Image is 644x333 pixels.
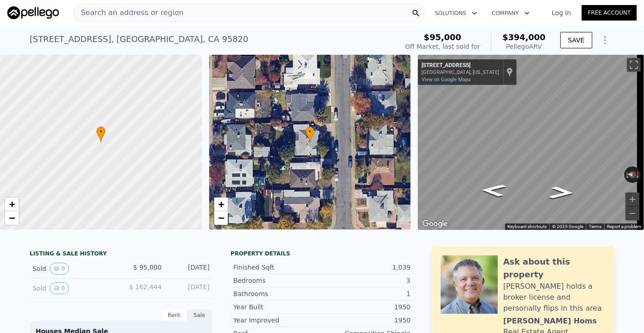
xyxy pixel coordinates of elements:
button: Keyboard shortcuts [507,224,547,230]
div: Rent [161,309,187,321]
div: 1,039 [322,263,411,272]
a: Zoom out [214,211,228,225]
div: 1 [322,289,411,298]
a: Zoom in [214,198,228,211]
div: [STREET_ADDRESS] , [GEOGRAPHIC_DATA] , CA 95820 [30,33,248,46]
button: Show Options [596,31,614,49]
a: Terms (opens in new tab) [589,224,602,229]
div: Bathrooms [233,289,322,298]
div: [DATE] [169,282,210,294]
span: + [218,198,224,210]
button: SAVE [560,32,592,48]
button: View historical data [50,282,69,294]
span: + [9,198,15,210]
button: View historical data [50,263,69,275]
a: Zoom out [5,211,19,225]
div: Ask about this property [503,255,605,281]
span: − [218,212,224,224]
div: Sold [32,263,114,275]
span: $394,000 [502,32,546,42]
button: Rotate counterclockwise [624,166,629,183]
div: [STREET_ADDRESS] [422,62,499,69]
button: Company [485,5,537,21]
a: Report a problem [607,224,641,229]
button: Zoom out [626,207,639,220]
button: Solutions [428,5,485,21]
path: Go South, 61st St [470,181,517,200]
div: 3 [322,276,411,285]
span: $ 162,444 [129,283,162,291]
div: Property details [231,250,413,257]
img: Google [420,218,450,230]
a: Open this area in Google Maps (opens a new window) [420,218,450,230]
a: Show location on map [507,67,513,77]
span: • [306,128,315,136]
div: 1950 [322,316,411,325]
div: [PERSON_NAME] Homs [503,316,597,327]
span: Search an address or region [74,7,184,18]
button: Rotate clockwise [636,166,641,183]
span: • [96,128,106,136]
div: Year Improved [233,316,322,325]
div: Bedrooms [233,276,322,285]
div: Pellego ARV [502,42,546,51]
span: $ 95,000 [133,264,162,271]
div: • [306,126,315,142]
a: Log In [541,8,582,17]
div: [GEOGRAPHIC_DATA], [US_STATE] [422,69,499,75]
a: View on Google Maps [422,77,471,83]
a: Free Account [582,5,637,21]
div: 1950 [322,302,411,312]
div: • [96,126,106,142]
span: © 2025 Google [552,224,583,229]
div: Year Built [233,302,322,312]
a: Zoom in [5,198,19,211]
div: Finished Sqft [233,263,322,272]
div: [PERSON_NAME] holds a broker license and personally flips in this area [503,281,605,314]
div: Map [418,55,644,230]
button: Zoom in [626,193,639,206]
button: Reset the view [624,170,641,179]
button: Toggle fullscreen view [627,58,641,72]
div: Sold [32,282,114,294]
div: Sale [187,309,212,321]
div: [DATE] [169,263,210,275]
span: − [9,212,15,224]
div: LISTING & SALE HISTORY [30,250,212,259]
div: Street View [418,55,644,230]
img: Pellego [7,6,59,19]
span: $95,000 [424,32,461,42]
div: Off Market, last sold for [405,42,480,51]
path: Go North, 61st St [538,183,585,202]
